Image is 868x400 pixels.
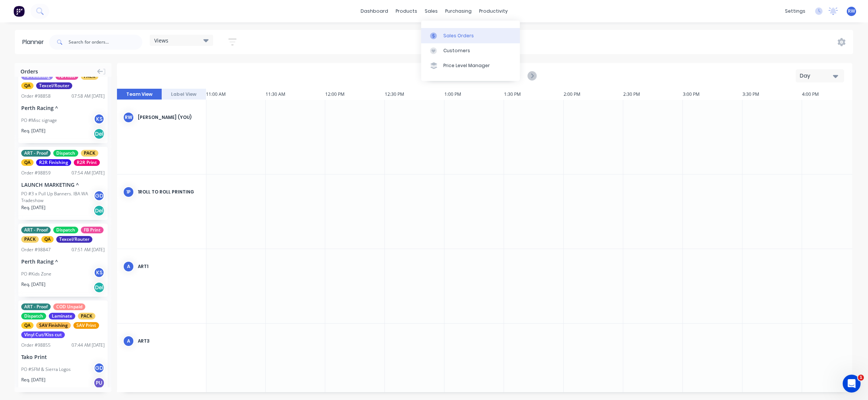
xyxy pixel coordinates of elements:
[858,375,864,381] span: 1
[53,150,78,157] span: Dispatch
[73,322,99,329] span: SAV Print
[21,271,51,277] div: PO #Kids Zone
[72,342,105,349] div: 07:44 AM [DATE]
[41,236,54,243] span: QA
[21,170,51,176] div: Order # 98859
[21,246,51,253] div: Order # 98847
[21,331,65,338] span: Vinyl Cut/Kiss cut
[21,204,45,211] span: Req. [DATE]
[94,128,105,139] div: Del
[21,150,51,157] span: ART - Proof
[443,47,470,54] div: Customers
[21,181,105,189] div: LAUNCH MARKETING ^
[138,263,200,270] div: art1
[475,6,511,17] div: productivity
[843,375,861,393] iframe: Intercom live chat
[21,117,57,124] div: PO #Misc signage
[123,112,134,123] div: RW
[81,227,104,233] span: FB Print
[94,282,105,293] div: Del
[94,113,105,125] div: KS
[20,67,38,75] span: Orders
[21,258,105,265] div: Perth Racing ^
[392,6,421,17] div: products
[22,38,48,47] div: Planner
[138,338,200,344] div: art3
[94,362,105,374] div: GD
[325,89,385,100] div: 12:00 PM
[94,205,105,216] div: Del
[21,303,51,310] span: ART - Proof
[21,313,46,319] span: Dispatch
[21,366,71,373] div: PO #SFM & Sierra Logos
[781,6,809,17] div: settings
[444,89,504,100] div: 1:00 PM
[623,89,683,100] div: 2:30 PM
[802,89,862,100] div: 4:00 PM
[117,89,162,100] button: Team View
[49,313,75,319] span: Laminate
[528,71,536,81] button: Next page
[72,170,105,176] div: 07:54 AM [DATE]
[53,303,85,310] span: COD Unpaid
[94,377,105,388] div: PU
[69,35,142,50] input: Search for orders...
[81,150,98,157] span: PACK
[13,6,25,17] img: Factory
[21,236,39,243] span: PACK
[443,32,474,39] div: Sales Orders
[36,159,71,166] span: R2R Finishing
[56,236,92,243] span: Texcel/Router
[21,104,105,112] div: Perth Racing ^
[206,89,266,100] div: 11:00 AM
[21,159,34,166] span: QA
[162,89,206,100] button: Label View
[21,82,34,89] span: QA
[848,8,855,15] span: RW
[94,267,105,278] div: KS
[78,313,95,319] span: PACK
[421,28,520,43] a: Sales Orders
[21,281,45,288] span: Req. [DATE]
[421,43,520,58] a: Customers
[796,69,844,82] button: Day
[421,6,441,17] div: sales
[266,89,325,100] div: 11:30 AM
[21,190,96,204] div: PO #3 x Pull Up Banners. IBA WA Tradeshow
[21,377,45,383] span: Req. [DATE]
[74,159,100,166] span: R2R Print
[683,89,742,100] div: 3:00 PM
[21,127,45,134] span: Req. [DATE]
[72,246,105,253] div: 07:51 AM [DATE]
[94,190,105,201] div: GD
[72,93,105,100] div: 07:58 AM [DATE]
[138,189,200,195] div: 1Roll to Roll Printing
[123,186,134,198] div: 1P
[123,336,134,347] div: a
[21,93,51,100] div: Order # 98858
[800,72,834,80] div: Day
[154,37,168,44] span: Views
[443,63,490,69] div: Price Level Manager
[385,89,444,100] div: 12:30 PM
[36,82,72,89] span: Texcel/Router
[742,89,802,100] div: 3:30 PM
[123,261,134,272] div: a
[21,342,51,349] div: Order # 98855
[53,227,78,233] span: Dispatch
[504,89,564,100] div: 1:30 PM
[21,227,51,233] span: ART - Proof
[36,322,71,329] span: SAV Finishing
[441,6,475,17] div: purchasing
[564,89,623,100] div: 2:00 PM
[421,58,520,73] a: Price Level Manager
[21,353,105,361] div: Tako Print
[21,322,34,329] span: QA
[138,114,200,121] div: [PERSON_NAME] (You)
[357,6,392,17] a: dashboard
